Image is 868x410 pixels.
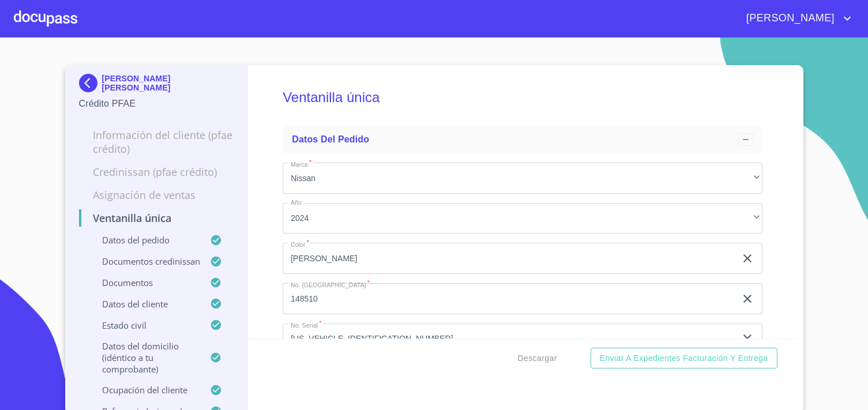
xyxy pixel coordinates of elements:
[79,277,211,288] p: Documentos
[79,188,234,202] p: Asignación de Ventas
[79,97,234,111] p: Crédito PFAE
[738,9,854,28] button: account of current user
[283,163,762,194] div: Nissan
[79,384,211,396] p: Ocupación del Cliente
[79,319,211,331] p: Estado civil
[600,351,768,366] span: Enviar a Expedientes Facturación y Entrega
[283,203,762,234] div: 2024
[79,165,234,179] p: Credinissan (PFAE crédito)
[292,134,369,144] span: Datos del pedido
[741,251,754,265] button: clear input
[283,74,762,121] h5: Ventanilla única
[79,234,211,246] p: Datos del pedido
[79,74,234,97] div: [PERSON_NAME] [PERSON_NAME]
[102,74,234,92] p: [PERSON_NAME] [PERSON_NAME]
[738,9,840,28] span: [PERSON_NAME]
[741,292,754,306] button: clear input
[79,74,102,92] img: Docupass spot blue
[591,348,777,369] button: Enviar a Expedientes Facturación y Entrega
[79,298,211,310] p: Datos del cliente
[79,255,211,267] p: Documentos CrediNissan
[741,332,754,345] button: clear input
[283,126,762,153] div: Datos del pedido
[79,128,234,156] p: Información del cliente (PFAE crédito)
[79,340,211,375] p: Datos del domicilio (idéntico a tu comprobante)
[79,211,234,225] p: Ventanilla única
[518,351,557,366] span: Descargar
[513,348,562,369] button: Descargar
